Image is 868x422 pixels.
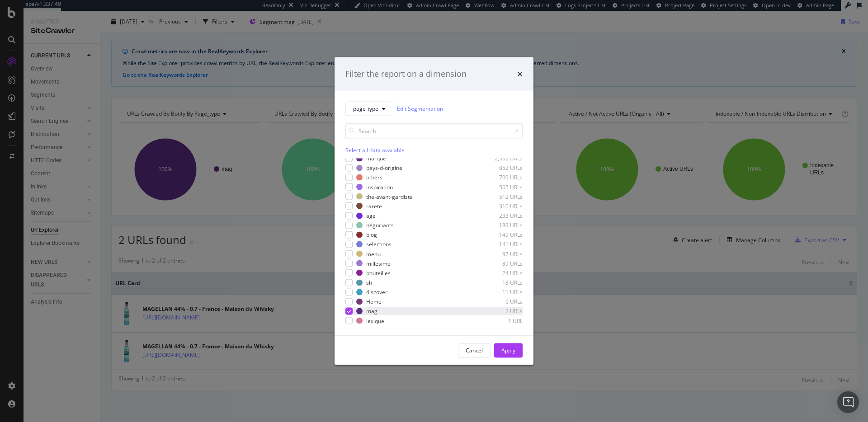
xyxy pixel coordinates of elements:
div: bouteilles [366,269,391,277]
div: times [517,68,523,80]
div: 233 URLs [478,212,523,220]
a: Edit Segmentation [397,104,443,113]
div: 18 URLs [478,279,523,286]
div: others [366,173,382,181]
div: 565 URLs [478,183,523,191]
div: modal [335,57,533,365]
div: Filter the report on a dimension [345,68,467,80]
div: lexique [366,317,384,324]
div: selections [366,240,392,248]
div: rarete [366,202,382,210]
div: pays-d-origine [366,164,402,172]
div: 189 URLs [478,221,523,229]
div: age [366,212,376,220]
div: 709 URLs [478,173,523,181]
div: Open Intercom Messenger [837,391,859,413]
button: Apply [494,343,523,357]
div: negociants [366,221,394,229]
div: menu [366,250,381,258]
div: inspiration [366,183,393,191]
div: millesime [366,259,391,267]
div: 24 URLs [478,269,523,277]
div: discover [366,288,387,296]
div: marque [366,155,386,162]
div: 310 URLs [478,202,523,210]
button: Cancel [458,343,491,357]
div: 89 URLs [478,259,523,267]
div: Apply [501,347,515,354]
div: Select all data available [345,146,523,154]
div: 11 URLs [478,288,523,296]
div: Cancel [466,347,483,354]
div: 141 URLs [478,240,523,248]
div: 852 URLs [478,164,523,172]
div: 512 URLs [478,192,523,200]
div: 2 URLs [478,307,523,315]
div: Home [366,298,382,305]
div: 97 URLs [478,250,523,258]
div: 6 URLs [478,298,523,305]
div: 2,332 URLs [478,155,523,162]
button: page-type [345,101,393,116]
div: the-avant-gardists [366,192,412,200]
input: Search [345,123,523,139]
div: 1 URL [478,317,523,324]
span: page-type [353,105,378,113]
div: mag [366,307,377,315]
div: sh [366,279,372,286]
div: blog [366,231,377,239]
div: 149 URLs [478,231,523,239]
